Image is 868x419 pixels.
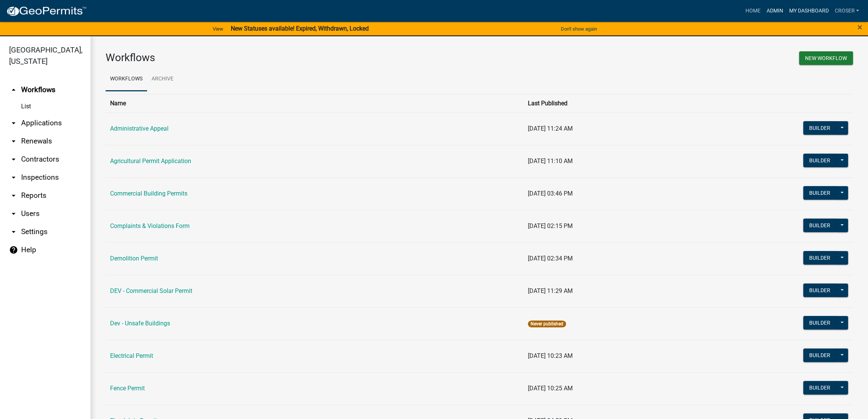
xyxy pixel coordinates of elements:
button: Don't show again [558,23,600,35]
span: [DATE] 03:46 PM [528,190,573,197]
i: arrow_drop_down [9,227,18,236]
button: Close [857,23,862,32]
button: Builder [803,219,836,232]
a: Home [742,4,763,18]
span: [DATE] 02:15 PM [528,222,573,230]
span: [DATE] 11:29 AM [528,287,573,294]
i: arrow_drop_down [9,173,18,182]
i: arrow_drop_down [9,137,18,146]
span: [DATE] 10:23 AM [528,352,573,359]
a: Demolition Permit [110,255,158,262]
button: Builder [803,251,836,265]
th: Last Published [523,94,687,112]
a: Admin [763,4,786,18]
h3: Workflows [106,51,474,64]
a: Commercial Building Permits [110,190,187,197]
a: Fence Permit [110,385,145,392]
a: DEV - Commercial Solar Permit [110,287,192,294]
span: × [857,22,862,32]
button: Builder [803,154,836,167]
button: Builder [803,348,836,362]
a: Electrical Permit [110,352,153,359]
a: Workflows [106,67,147,91]
a: Dev - Unsafe Buildings [110,320,170,327]
a: My Dashboard [786,4,831,18]
a: Complaints & Violations Form [110,222,190,230]
span: [DATE] 02:34 PM [528,255,573,262]
i: arrow_drop_down [9,155,18,164]
button: Builder [803,381,836,394]
th: Name [106,94,523,112]
a: Archive [147,67,178,91]
a: View [210,23,226,35]
span: [DATE] 11:10 AM [528,157,573,165]
button: Builder [803,186,836,200]
span: Never published [528,320,566,327]
span: [DATE] 10:25 AM [528,385,573,392]
i: arrow_drop_down [9,191,18,200]
button: Builder [803,316,836,330]
i: help [9,245,18,254]
a: croser [831,4,862,18]
i: arrow_drop_up [9,85,18,94]
a: Administrative Appeal [110,125,169,132]
i: arrow_drop_down [9,119,18,128]
button: New Workflow [799,51,853,65]
a: Agricultural Permit Application [110,157,191,165]
span: [DATE] 11:24 AM [528,125,573,132]
button: Builder [803,121,836,135]
i: arrow_drop_down [9,209,18,218]
button: Builder [803,283,836,297]
strong: New Statuses available! Expired, Withdrawn, Locked [231,25,369,32]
